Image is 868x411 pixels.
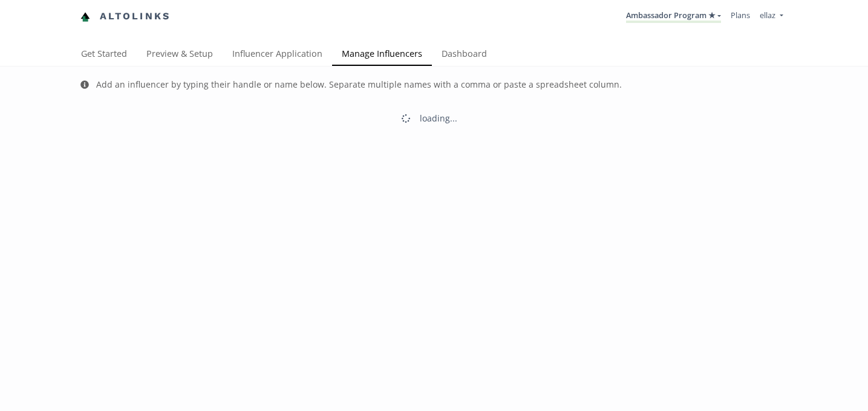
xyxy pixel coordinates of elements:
[71,43,137,67] a: Get Started
[420,112,457,125] div: loading...
[137,43,223,67] a: Preview & Setup
[432,43,497,67] a: Dashboard
[626,10,721,23] a: Ambassador Program ★
[80,12,90,22] img: favicon-32x32.png
[223,43,332,67] a: Influencer Application
[80,7,171,27] a: Altolinks
[96,79,622,91] div: Add an influencer by typing their handle or name below. Separate multiple names with a comma or p...
[731,10,750,21] a: Plans
[760,10,775,21] span: ellaz
[760,10,783,24] a: ellaz
[332,43,432,67] a: Manage Influencers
